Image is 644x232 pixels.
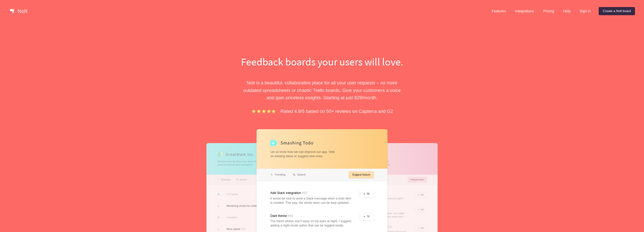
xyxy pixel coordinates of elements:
[599,7,635,15] a: Create a Nolt board
[281,108,393,115] p: Rated 4.9/5 based on 50+ reviews on Capterra and G2
[251,108,276,114] img: stars.b067e34983.png
[559,7,575,15] a: Help
[235,54,409,69] h1: Feedback boards your users will love.
[511,7,538,15] a: Integrations
[488,7,510,15] a: Features
[539,7,558,15] a: Pricing
[235,79,409,101] p: Nolt is a beautiful, collaborative place for all your user requests – no more outdated spreadshee...
[576,7,595,15] a: Sign in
